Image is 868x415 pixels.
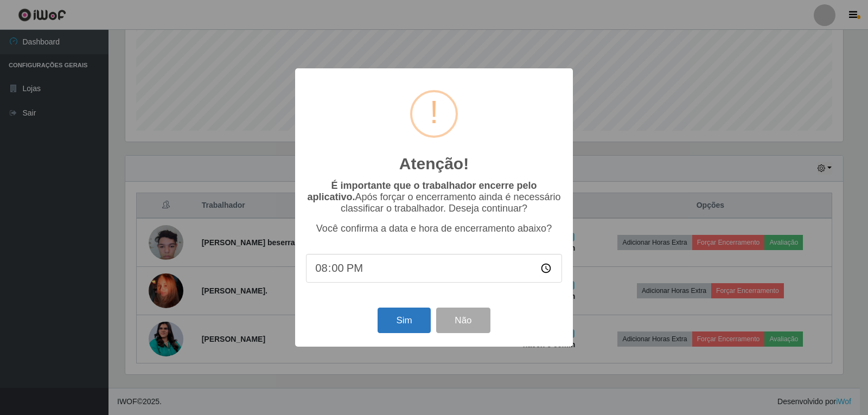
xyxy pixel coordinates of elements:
button: Não [436,308,490,333]
h2: Atenção! [399,154,469,174]
p: Após forçar o encerramento ainda é necessário classificar o trabalhador. Deseja continuar? [306,180,562,214]
b: É importante que o trabalhador encerre pelo aplicativo. [307,180,537,202]
p: Você confirma a data e hora de encerramento abaixo? [306,223,562,234]
button: Sim [378,308,430,333]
